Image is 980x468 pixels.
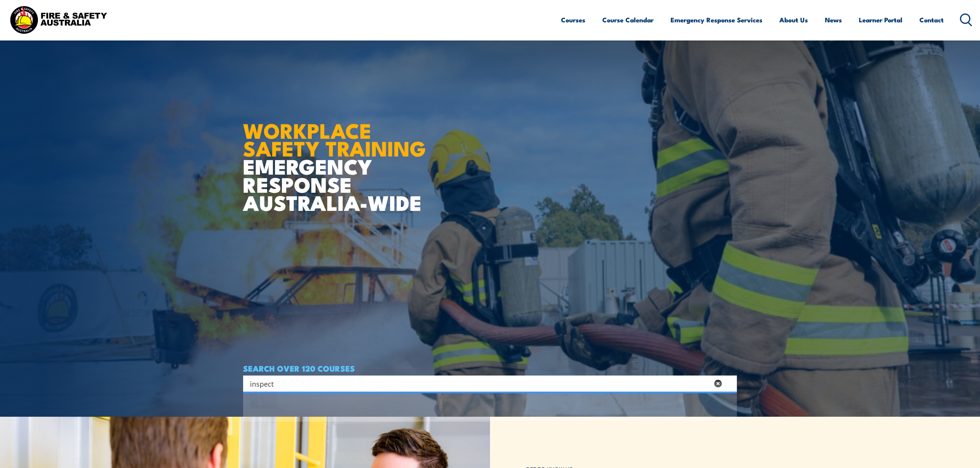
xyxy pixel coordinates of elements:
h1: EMERGENCY RESPONSE AUSTRALIA-WIDE [243,102,432,211]
a: News [825,10,842,30]
a: Emergency Response Services [671,10,762,30]
input: Search input [250,378,709,389]
a: Learner Portal [859,10,902,30]
strong: WORKPLACE SAFETY TRAINING [243,114,426,164]
a: Courses [561,10,585,30]
form: Search form [252,378,711,389]
h4: SEARCH OVER 120 COURSES [243,364,737,372]
a: Contact [919,10,944,30]
a: Course Calendar [602,10,654,30]
a: About Us [779,10,808,30]
button: Search magnifier button [723,378,734,389]
a: Inspect & Test Fire Blankets & Fire Extinguishers Training [250,403,730,411]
